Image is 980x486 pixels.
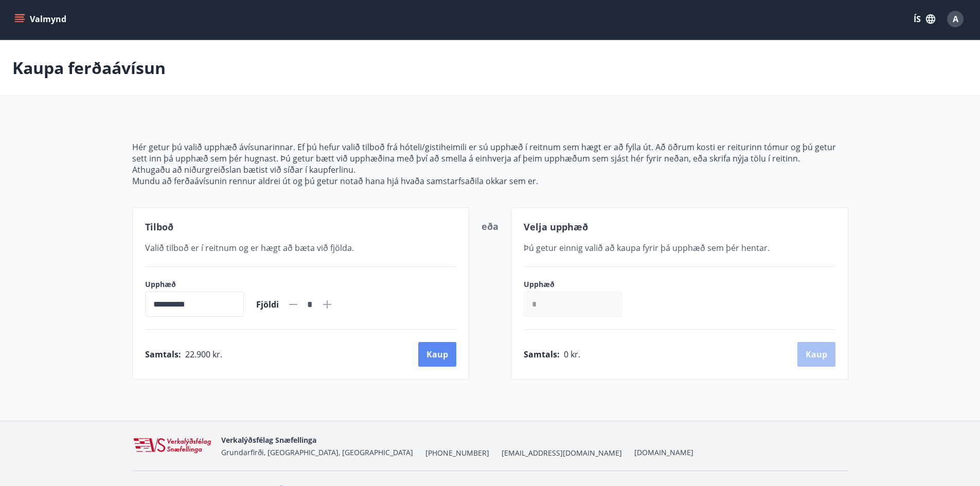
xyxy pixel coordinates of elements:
span: Fjöldi [256,299,279,310]
span: 22.900 kr. [185,349,222,360]
span: eða [482,220,498,232]
span: [EMAIL_ADDRESS][DOMAIN_NAME] [502,448,622,458]
span: Þú getur einnig valið að kaupa fyrir þá upphæð sem þér hentar. [524,242,770,254]
span: Samtals : [145,349,181,360]
span: Tilboð [145,221,173,233]
span: 0 kr. [564,349,580,360]
p: Hér getur þú valið upphæð ávísunarinnar. Ef þú hefur valið tilboð frá hóteli/gistiheimili er sú u... [132,141,848,164]
button: Kaup [418,342,456,367]
img: WvRpJk2u6KDFA1HvFrCJUzbr97ECa5dHUCvez65j.png [132,437,213,455]
label: Upphæð [145,279,244,290]
span: Grundarfirði, [GEOGRAPHIC_DATA], [GEOGRAPHIC_DATA] [221,447,413,457]
p: Mundu að ferðaávísunin rennur aldrei út og þú getur notað hana hjá hvaða samstarfsaðila okkar sem... [132,175,848,187]
a: [DOMAIN_NAME] [634,447,693,457]
span: Verkalýðsfélag Snæfellinga [221,435,316,445]
button: menu [12,10,70,28]
button: A [943,7,968,31]
label: Upphæð [524,279,633,290]
p: Athugaðu að niðurgreiðslan bætist við síðar í kaupferlinu. [132,164,848,175]
span: Samtals : [524,349,560,360]
span: Valið tilboð er í reitnum og er hægt að bæta við fjölda. [145,242,354,254]
span: A [953,13,958,25]
span: Velja upphæð [524,221,588,233]
p: Kaupa ferðaávísun [12,57,166,79]
button: ÍS [908,10,941,28]
span: [PHONE_NUMBER] [425,448,489,458]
